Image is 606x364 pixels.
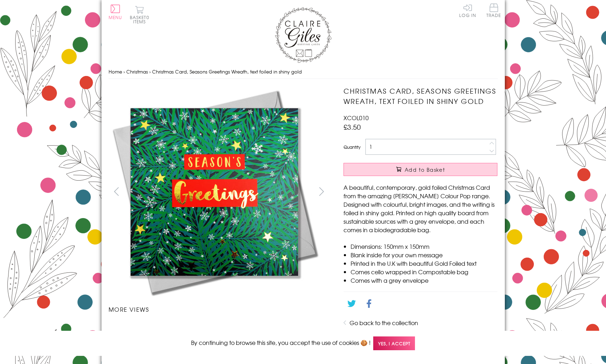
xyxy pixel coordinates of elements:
li: Carousel Page 4 [274,321,329,336]
li: Carousel Page 3 [219,321,274,336]
span: › [149,68,151,75]
img: Christmas Card, Seasons Greetings Wreath, text foiled in shiny gold [329,86,542,298]
img: Christmas Card, Seasons Greetings Wreath, text foiled in shiny gold [108,86,321,298]
button: prev [109,183,125,199]
button: Basket0 items [130,6,149,24]
ul: Carousel Pagination [109,321,330,352]
img: Christmas Card, Seasons Greetings Wreath, text foiled in shiny gold [191,329,191,329]
li: Blank inside for your own message [351,251,497,259]
span: 0 items [133,14,149,25]
span: Add to Basket [405,166,445,173]
li: Dimensions: 150mm x 150mm [351,242,497,251]
h1: Christmas Card, Seasons Greetings Wreath, text foiled in shiny gold [344,86,497,106]
p: A beautiful, contemporary, gold foiled Christmas Card from the amazing [PERSON_NAME] Colour Pop r... [344,183,497,234]
button: Menu [109,5,122,19]
h3: More views [109,305,330,313]
span: Yes, I accept [373,336,415,350]
span: £3.50 [344,122,361,132]
li: Printed in the U.K with beautiful Gold Foiled text [351,259,497,268]
button: next [313,183,329,199]
span: Trade [486,4,501,17]
button: Add to Basket [344,163,497,176]
li: Carousel Page 1 (Current Slide) [109,321,164,336]
nav: breadcrumbs [109,65,498,79]
span: Menu [109,14,122,20]
a: Log In [459,4,476,17]
li: Carousel Page 2 [164,321,219,336]
a: Home [109,68,122,75]
a: Go back to the collection [350,318,418,327]
span: Christmas Card, Seasons Greetings Wreath, text foiled in shiny gold [152,68,302,75]
img: Claire Giles Greetings Cards [275,7,331,63]
a: Christmas [126,68,148,75]
li: Comes cello wrapped in Compostable bag [351,268,497,276]
label: Quantity [344,144,360,150]
span: › [123,68,125,75]
a: Trade [486,4,501,19]
img: Christmas Card, Seasons Greetings Wreath, text foiled in shiny gold [302,329,302,329]
li: Comes with a grey envelope [351,276,497,284]
img: Christmas Card, Seasons Greetings Wreath, text foiled in shiny gold [136,329,136,329]
span: XCOL010 [344,113,369,122]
